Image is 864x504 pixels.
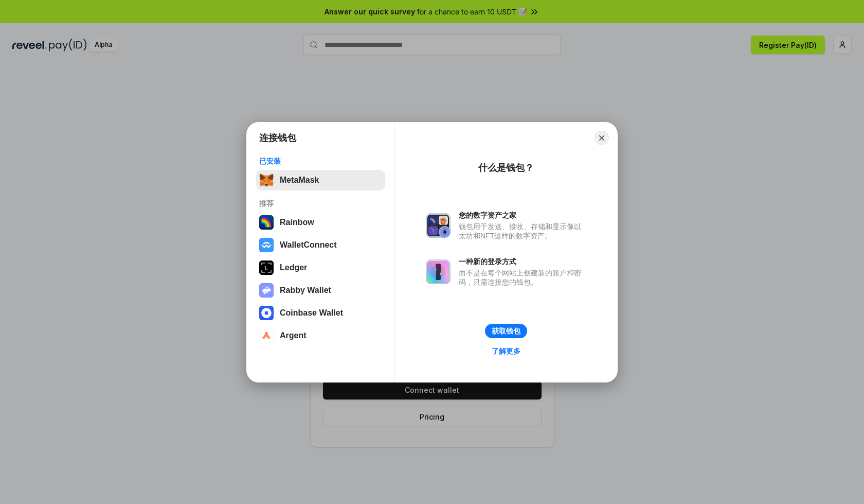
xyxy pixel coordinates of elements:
[259,328,274,343] img: svg+xml,%3Csvg%20width%3D%2228%22%20height%3D%2228%22%20viewBox%3D%220%200%2028%2028%22%20fill%3D...
[259,306,274,320] img: svg+xml,%3Csvg%20width%3D%2228%22%20height%3D%2228%22%20viewBox%3D%220%200%2028%2028%22%20fill%3D...
[256,280,385,301] button: Rabby Wallet
[485,344,527,358] a: 了解更多
[259,260,274,275] img: svg+xml,%3Csvg%20xmlns%3D%22http%3A%2F%2Fwww.w3.org%2F2000%2Fsvg%22%20width%3D%2228%22%20height%3...
[459,268,586,287] div: 而不是在每个网站上创建新的账户和密码，只需连接您的钱包。
[280,218,314,227] div: Rainbow
[256,235,385,255] button: WalletConnect
[280,263,307,272] div: Ledger
[256,212,385,233] button: Rainbow
[280,176,319,185] div: MetaMask
[259,132,296,144] h1: 连接钱包
[259,157,382,166] div: 已安装
[259,199,382,208] div: 推荐
[259,283,274,298] img: svg+xml,%3Csvg%20xmlns%3D%22http%3A%2F%2Fwww.w3.org%2F2000%2Fsvg%22%20fill%3D%22none%22%20viewBox...
[256,303,385,323] button: Coinbase Wallet
[459,211,586,220] div: 您的数字资产之家
[256,170,385,190] button: MetaMask
[256,257,385,278] button: Ledger
[280,331,307,340] div: Argent
[259,173,274,187] img: svg+xml,%3Csvg%20fill%3D%22none%22%20height%3D%2233%22%20viewBox%3D%220%200%2035%2033%22%20width%...
[426,259,451,284] img: svg+xml,%3Csvg%20xmlns%3D%22http%3A%2F%2Fwww.w3.org%2F2000%2Fsvg%22%20fill%3D%22none%22%20viewBox...
[459,222,586,240] div: 钱包用于发送、接收、存储和显示像以太坊和NFT这样的数字资产。
[256,325,385,346] button: Argent
[459,257,586,266] div: 一种新的登录方式
[492,346,520,356] div: 了解更多
[280,308,343,318] div: Coinbase Wallet
[426,213,451,238] img: svg+xml,%3Csvg%20xmlns%3D%22http%3A%2F%2Fwww.w3.org%2F2000%2Fsvg%22%20fill%3D%22none%22%20viewBox...
[595,131,609,145] button: Close
[492,326,520,336] div: 获取钱包
[280,240,337,250] div: WalletConnect
[259,238,274,252] img: svg+xml,%3Csvg%20width%3D%2228%22%20height%3D%2228%22%20viewBox%3D%220%200%2028%2028%22%20fill%3D...
[485,324,527,338] button: 获取钱包
[478,162,534,174] div: 什么是钱包？
[280,286,331,295] div: Rabby Wallet
[259,215,274,230] img: svg+xml,%3Csvg%20width%3D%22120%22%20height%3D%22120%22%20viewBox%3D%220%200%20120%20120%22%20fil...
